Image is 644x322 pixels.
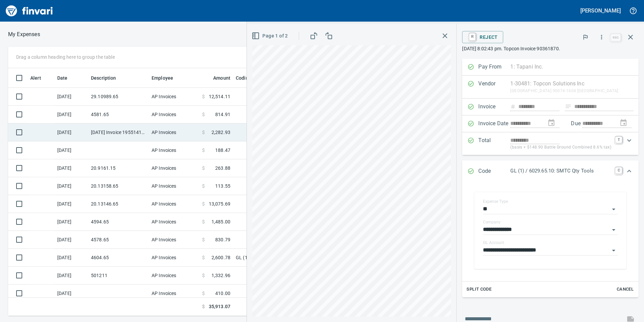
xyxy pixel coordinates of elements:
td: [DATE] [55,195,88,213]
td: [DATE] [55,213,88,231]
span: Coding [236,74,251,82]
span: Amount [213,74,230,82]
td: [DATE] [55,106,88,124]
td: AP Invoices [149,285,199,302]
button: Open [609,225,618,235]
span: Close invoice [609,29,639,45]
td: AP Invoices [149,88,199,106]
label: Company [483,220,501,224]
span: Cancel [616,286,634,293]
button: Open [609,246,618,255]
span: Alert [30,74,50,82]
td: 4578.65 [88,231,149,249]
span: 12,514.11 [209,93,230,100]
td: [DATE] [55,285,88,302]
span: 35,913.07 [209,303,230,310]
span: Amount [204,74,230,82]
span: Alert [30,74,41,82]
td: [DATE] [55,231,88,249]
td: 29.10989.65 [88,88,149,106]
span: Date [57,74,76,82]
span: Description [91,74,116,82]
td: AP Invoices [149,177,199,195]
button: Cancel [614,284,636,295]
img: Finvari [4,3,55,19]
button: More [594,30,609,45]
td: 4594.65 [88,213,149,231]
span: Coding [236,74,260,82]
td: [DATE] [55,124,88,141]
td: 20.13158.65 [88,177,149,195]
td: AP Invoices [149,249,199,267]
td: 4604.65 [88,249,149,267]
span: 830.79 [215,236,230,243]
span: $ [202,272,205,279]
a: C [615,167,622,174]
button: Flag [578,30,593,45]
span: 410.00 [215,290,230,297]
p: Code [478,167,510,176]
td: AP Invoices [149,231,199,249]
label: GL Account [483,241,504,245]
p: Total [478,136,510,151]
span: Employee [152,74,173,82]
span: 113.55 [215,183,230,189]
span: Page 1 of 2 [253,32,288,40]
td: 20.9161.15 [88,159,149,177]
span: 263.88 [215,165,230,171]
span: 1,332.96 [212,272,230,279]
nav: breadcrumb [8,30,40,38]
a: R [469,33,476,41]
h5: [PERSON_NAME] [580,7,621,14]
td: [DATE] [55,249,88,267]
span: 2,600.78 [212,254,230,261]
span: 2,282.93 [212,129,230,136]
td: [DATE] [55,159,88,177]
span: $ [202,200,205,207]
button: Open [609,205,618,214]
span: $ [202,236,205,243]
span: Description [91,74,125,82]
td: 501211 [88,267,149,285]
span: $ [202,93,205,100]
a: T [615,136,622,143]
span: Split Code [466,286,491,293]
td: [DATE] [55,267,88,285]
span: $ [202,147,205,154]
td: AP Invoices [149,267,199,285]
button: Page 1 of 2 [250,30,290,42]
p: (basis + $148.90 Battle Ground Combined 8.6% tax) [510,144,611,151]
span: $ [202,183,205,189]
span: $ [202,290,205,297]
td: 4581.65 [88,106,149,124]
span: $ [202,254,205,261]
td: GL (1) / 6070.65.10: SMTC Rental [233,249,401,267]
td: AP Invoices [149,141,199,159]
td: [DATE] [55,88,88,106]
p: [DATE] 8:02:43 pm. Topcon Invoice 90361870. [462,45,639,52]
span: $ [202,303,205,310]
td: [DATE] Invoice 195514110 from Uline Inc (1-24846) [88,124,149,141]
td: AP Invoices [149,106,199,124]
p: GL (1) / 6029.65.10: SMTC Qty Tools [510,167,611,175]
button: RReject [462,31,503,43]
span: $ [202,111,205,118]
td: AP Invoices [149,159,199,177]
span: $ [202,165,205,171]
label: Expense Type [483,199,508,204]
span: 188.47 [215,147,230,154]
td: AP Invoices [149,213,199,231]
div: Expand [462,183,639,297]
td: 20.13146.65 [88,195,149,213]
span: 1,485.00 [212,218,230,225]
div: Expand [462,132,639,155]
td: AP Invoices [149,195,199,213]
a: esc [611,34,621,41]
span: Date [57,74,68,82]
td: [DATE] [55,177,88,195]
span: $ [202,218,205,225]
td: [DATE] [55,141,88,159]
span: Reject [468,31,497,43]
span: 13,075.69 [209,200,230,207]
